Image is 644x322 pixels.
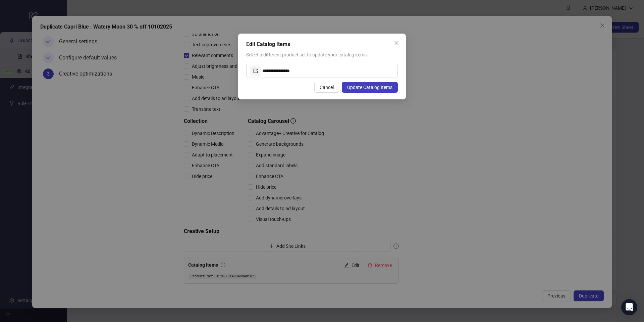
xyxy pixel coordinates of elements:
span: Cancel [320,85,334,90]
div: Edit Catalog Items [246,40,398,48]
button: Close [391,38,402,48]
span: export [253,68,258,73]
button: Cancel [314,82,339,93]
button: Update Catalog Items [342,82,398,93]
span: close [394,40,399,46]
span: Select a different product set to update your catalog items. [246,52,368,57]
span: Update Catalog Items [347,85,392,90]
div: Open Intercom Messenger [621,299,637,315]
